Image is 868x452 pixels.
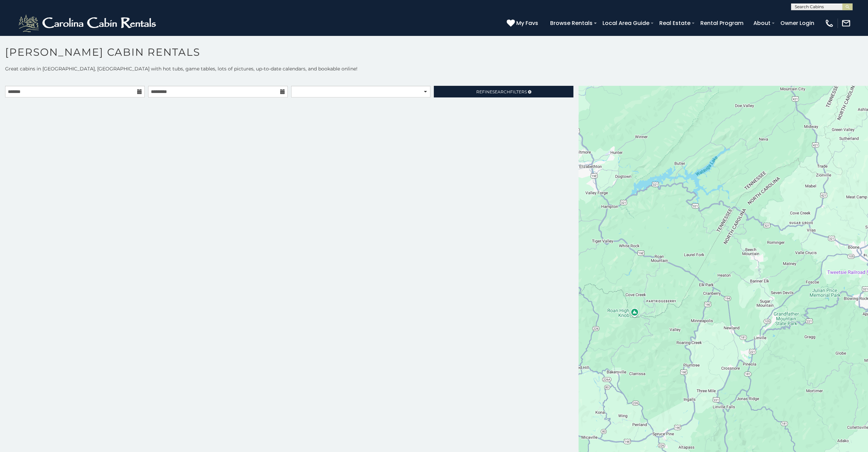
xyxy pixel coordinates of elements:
[17,13,159,34] img: White-1-2.png
[492,89,510,94] span: Search
[777,17,818,29] a: Owner Login
[750,17,774,29] a: About
[476,89,527,94] span: Refine Filters
[841,18,851,28] img: mail-regular-white.png
[507,19,540,28] a: My Favs
[697,17,747,29] a: Rental Program
[516,19,538,27] span: My Favs
[434,86,573,97] a: RefineSearchFilters
[547,17,596,29] a: Browse Rentals
[599,17,653,29] a: Local Area Guide
[825,18,834,28] img: phone-regular-white.png
[656,17,694,29] a: Real Estate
